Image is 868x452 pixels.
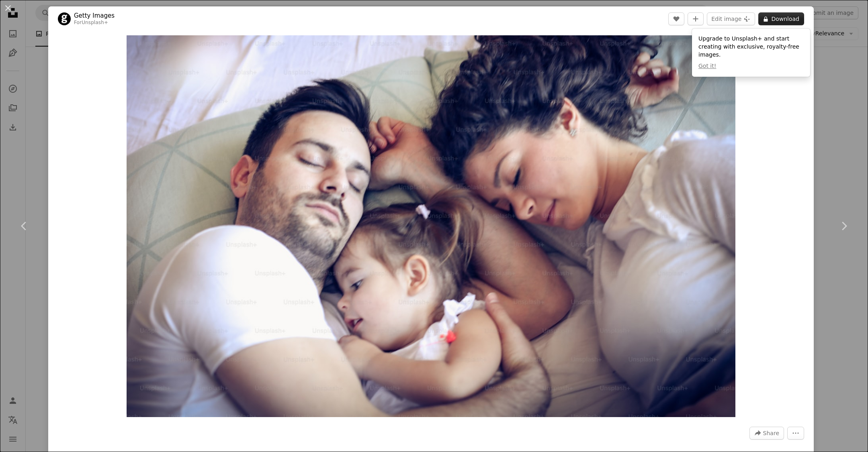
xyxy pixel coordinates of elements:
[692,29,810,77] div: Upgrade to Unsplash+ and start creating with exclusive, royalty-free images.
[82,20,108,25] a: Unsplash+
[698,62,716,70] button: Got it!
[763,427,779,439] span: Share
[58,12,71,25] img: Go to Getty Images's profile
[74,20,115,26] div: For
[127,35,736,417] button: Zoom in on this image
[707,12,755,25] button: Edit image
[74,12,115,20] a: Getty Images
[820,187,868,265] a: Next
[668,12,684,25] button: Like
[787,427,804,440] button: More Actions
[688,12,704,25] button: Add to Collection
[127,35,736,417] img: She won't be leaving their bed soon. Family sleeping in bed. Close up.
[758,12,804,25] button: Download
[749,427,784,440] button: Share this image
